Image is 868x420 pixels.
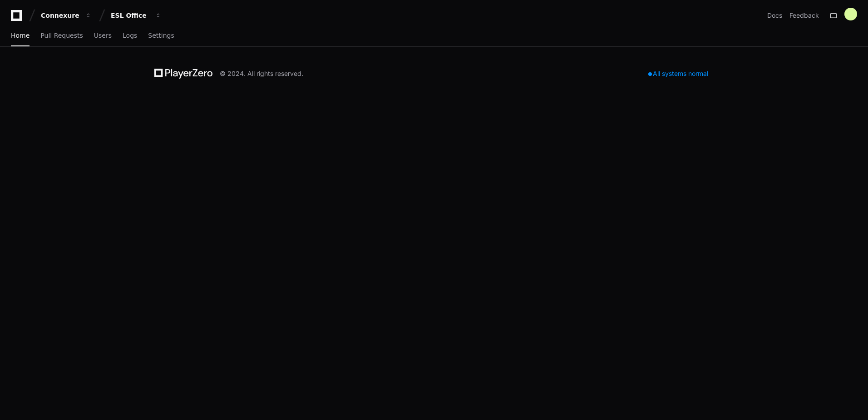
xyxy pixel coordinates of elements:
a: Users [94,25,112,46]
a: Home [11,25,30,46]
span: Logs [123,33,137,38]
a: Settings [148,25,174,46]
div: © 2024. All rights reserved. [220,69,303,78]
div: ESL Office [111,11,150,20]
button: Feedback [789,11,819,20]
div: Connexure [41,11,80,20]
div: All systems normal [643,67,714,80]
button: ESL Office [107,7,165,24]
span: Users [94,33,112,38]
a: Pull Requests [40,25,83,46]
span: Settings [148,33,174,38]
span: Pull Requests [40,33,83,38]
a: Docs [767,11,782,20]
button: Connexure [37,7,95,24]
a: Logs [123,25,137,46]
span: Home [11,33,30,38]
